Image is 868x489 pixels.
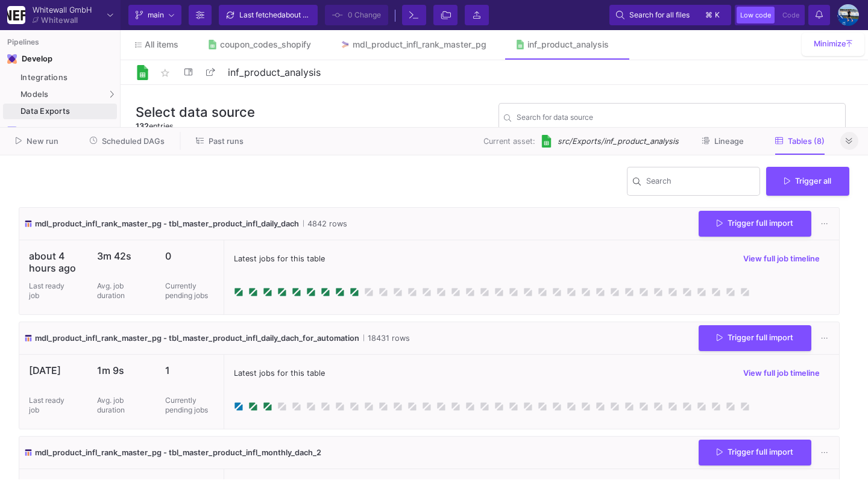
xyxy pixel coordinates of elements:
button: Lineage [687,132,758,151]
img: Tab icon [340,40,350,50]
button: New run [1,132,73,151]
img: Logo [135,65,150,80]
span: ⌘ [705,8,712,22]
img: icon [24,218,33,229]
p: Avg. job duration [97,396,133,415]
button: Tables (8) [761,132,839,151]
input: Search for name, tables, ... [517,114,840,123]
span: Current asset: [483,135,535,147]
button: View full job timeline [734,250,829,268]
p: Currently pending jobs [165,281,214,301]
span: 132 [136,122,149,131]
img: YZ4Yr8zUCx6JYM5gIgaTIQYeTXdcwQjnYC8iZtTV.png [7,6,25,24]
div: Develop [22,54,40,64]
button: Past runs [181,132,258,151]
mat-icon: star_border [158,66,172,80]
img: Tab icon [207,40,218,50]
div: mdl_product_infl_rank_master_pg [353,40,486,49]
span: Models [20,90,49,99]
span: Scheduled DAGs [102,137,165,146]
button: Scheduled DAGs [75,132,180,151]
p: [DATE] [29,364,78,376]
span: New run [27,137,58,146]
img: Tab icon [515,40,526,50]
span: 4842 rows [303,218,347,229]
span: Low code [740,11,771,19]
a: Data Exports [3,104,117,119]
span: Trigger full import [717,447,793,456]
img: Navigation icon [7,126,17,136]
span: Search for all files [629,6,690,24]
span: Past runs [209,137,244,146]
p: about 4 hours ago [29,250,78,274]
button: Trigger full import [699,325,811,351]
span: about 1 hour ago [281,10,338,19]
p: 1 [165,364,214,376]
p: Currently pending jobs [165,396,214,415]
button: Trigger all [766,167,849,196]
img: AEdFTp4_RXFoBzJxSaYPMZp7Iyigz82078j9C0hFtL5t=s96-c [837,4,859,26]
button: Low code [737,7,775,23]
div: Data Exports [20,107,114,116]
span: View full job timeline [743,254,820,263]
span: Lineage [714,137,744,146]
p: 1m 9s [97,364,146,376]
button: Search for all files⌘k [609,5,731,25]
button: main [128,5,181,25]
img: [Legacy] Google Sheets [540,135,553,148]
p: 0 [165,250,214,262]
div: Lineage [22,126,100,136]
div: coupon_codes_shopify [220,40,311,49]
span: Trigger full import [717,219,793,228]
img: icon [24,332,33,344]
span: All items [145,40,178,49]
button: Trigger full import [699,211,811,237]
button: Last fetchedabout 1 hour ago [219,5,318,25]
span: k [715,8,720,22]
div: Whitewall GmbH [33,6,92,14]
div: inf_product_analysis [527,40,609,49]
div: Whitewall [41,16,78,24]
img: Navigation icon [7,54,17,64]
span: View full job timeline [743,369,820,378]
mat-expansion-panel-header: Navigation iconDevelop [3,49,117,69]
span: 18431 rows [363,332,410,344]
span: src/Exports/inf_product_analysis [558,135,679,147]
span: Latest jobs for this table [234,367,325,379]
span: Trigger all [784,176,831,185]
span: Tables (8) [788,137,825,146]
p: Last ready job [29,396,65,415]
button: Code [779,7,803,23]
p: Last ready job [29,281,65,301]
h3: Select data source [136,104,255,120]
span: mdl_product_infl_rank_master_pg - tbl_master_product_infl_daily_dach [35,218,299,229]
div: Integrations [20,73,114,83]
p: Avg. job duration [97,281,133,301]
a: Navigation iconLineage [3,122,117,141]
span: Latest jobs for this table [234,253,325,264]
button: View full job timeline [734,364,829,382]
a: Integrations [3,70,117,86]
span: mdl_product_infl_rank_master_pg - tbl_master_product_infl_monthly_dach_2 [35,447,321,458]
span: Code [782,11,799,19]
button: ⌘k [702,8,725,22]
div: Last fetched [239,6,312,24]
p: 3m 42s [97,250,146,262]
div: entries [136,120,255,132]
button: Trigger full import [699,440,811,466]
img: icon [24,447,33,458]
span: Trigger full import [717,333,793,342]
span: mdl_product_infl_rank_master_pg - tbl_master_product_infl_daily_dach_for_automation [35,332,359,344]
span: main [148,6,164,24]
